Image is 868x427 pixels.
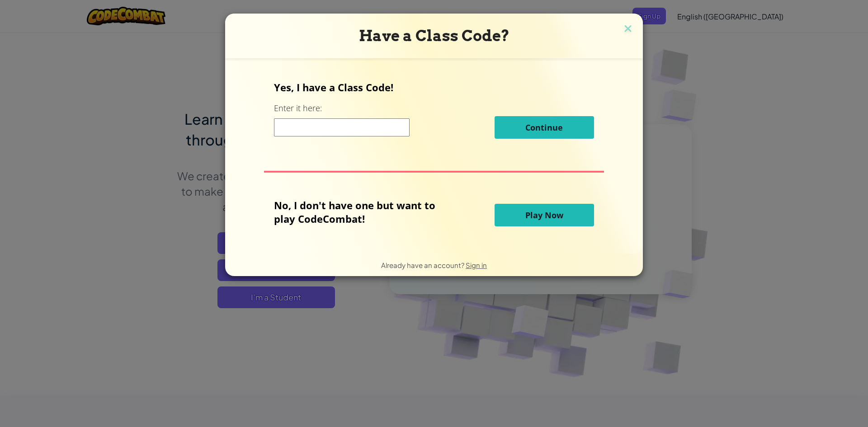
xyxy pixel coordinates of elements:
[381,261,466,269] span: Already have an account?
[495,204,594,226] button: Play Now
[466,261,487,269] a: Sign in
[525,122,563,133] span: Continue
[495,116,594,139] button: Continue
[525,210,563,221] span: Play Now
[274,198,449,225] p: No, I don't have one but want to play CodeCombat!
[274,80,594,94] p: Yes, I have a Class Code!
[622,23,634,36] img: close icon
[359,27,509,45] span: Have a Class Code?
[274,103,322,114] label: Enter it here:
